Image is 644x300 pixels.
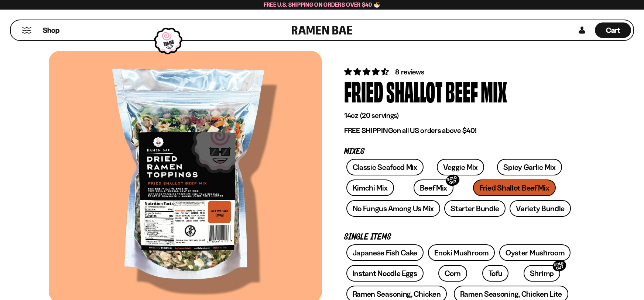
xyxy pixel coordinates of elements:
[346,265,424,282] a: Instant Noodle Eggs
[481,77,507,105] div: Mix
[437,159,484,175] a: Veggie Mix
[344,67,390,76] span: 4.62 stars
[395,67,424,76] span: 8 reviews
[346,179,394,196] a: Kimchi Mix
[524,265,560,282] a: ShrimpSOLD OUT
[344,234,573,241] p: Single Items
[551,259,568,273] div: SOLD OUT
[344,126,393,135] strong: FREE SHIPPING
[444,200,506,217] a: Starter Bundle
[43,22,59,38] a: Shop
[264,1,381,8] span: Free U.S. Shipping on Orders over $40 🍜
[438,265,467,282] a: Corn
[499,244,571,261] a: Oyster Mushroom
[22,27,32,34] button: Mobile Menu Trigger
[595,20,631,40] a: Cart
[344,77,383,105] div: Fried
[510,200,571,217] a: Variety Bundle
[386,77,442,105] div: Shallot
[344,111,573,120] p: 14oz (20 servings)
[497,159,562,175] a: Spicy Garlic Mix
[606,26,620,35] span: Cart
[346,244,424,261] a: Japanese Fish Cake
[346,200,440,217] a: No Fungus Among Us Mix
[414,179,454,196] a: Beef MixSOLD OUT
[482,265,509,282] a: Tofu
[346,159,424,175] a: Classic Seafood Mix
[344,126,573,135] p: on all US orders above $40!
[344,148,573,155] p: Mixes
[445,77,478,105] div: Beef
[445,173,461,188] div: SOLD OUT
[428,244,495,261] a: Enoki Mushroom
[43,25,59,35] span: Shop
